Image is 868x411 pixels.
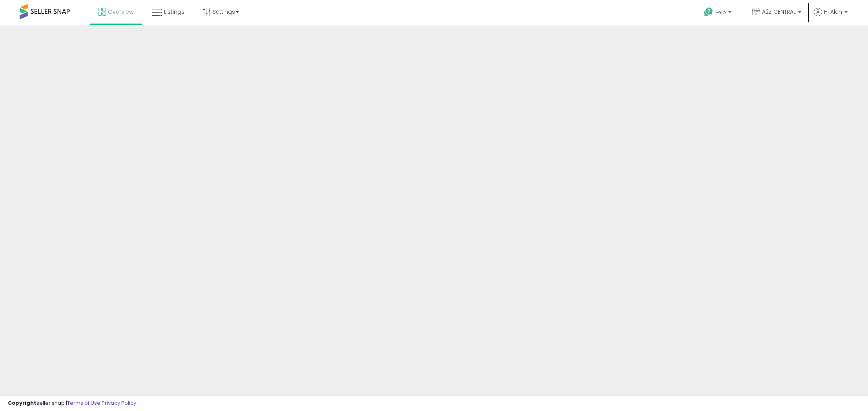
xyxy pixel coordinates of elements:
[814,8,848,26] a: Hi Alen
[704,7,713,17] i: Get Help
[164,8,184,16] span: Listings
[824,8,842,16] span: Hi Alen
[762,8,796,16] span: A2Z CENTRAL
[108,8,133,16] span: Overview
[698,1,739,26] a: Help
[715,9,726,16] span: Help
